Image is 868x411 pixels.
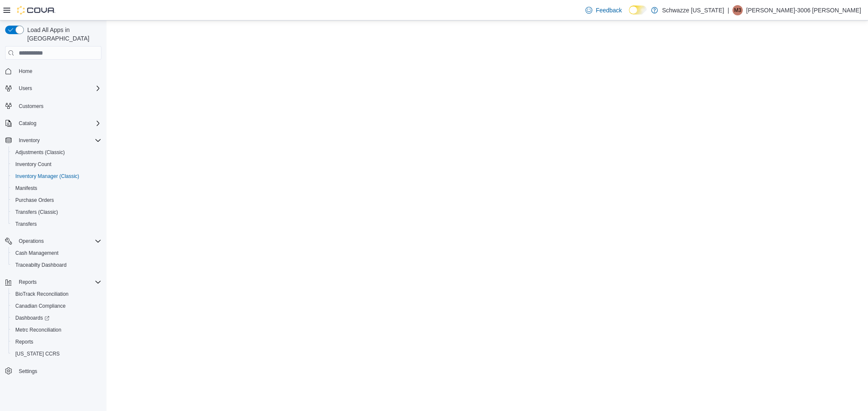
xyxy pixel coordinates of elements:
a: Manifests [12,183,40,193]
span: Transfers [15,221,37,227]
button: Reports [9,336,105,348]
a: Dashboards [12,313,53,323]
p: [PERSON_NAME]-3006 [PERSON_NAME] [746,5,861,15]
span: Users [19,85,32,92]
button: Catalog [15,118,40,128]
span: Customers [19,103,43,110]
a: Inventory Count [12,159,55,169]
span: Home [15,66,101,76]
button: Transfers (Classic) [9,206,105,218]
button: Inventory Manager (Classic) [9,170,105,182]
span: Transfers (Classic) [12,207,101,217]
span: Customers [15,100,101,111]
span: Inventory [19,137,40,144]
span: M3 [734,5,741,15]
a: Canadian Compliance [12,301,69,311]
a: Metrc Reconciliation [12,325,65,335]
a: Inventory Manager (Classic) [12,171,83,181]
button: Users [15,83,35,93]
button: Purchase Orders [9,194,105,206]
span: Load All Apps in [GEOGRAPHIC_DATA] [24,26,101,43]
span: [US_STATE] CCRS [15,350,60,357]
a: Customers [15,101,47,111]
span: Traceabilty Dashboard [12,260,101,270]
span: Operations [15,236,101,246]
span: Dashboards [15,315,49,321]
span: Metrc Reconciliation [15,326,61,333]
button: Customers [2,99,105,112]
span: Manifests [12,183,101,193]
span: Adjustments (Classic) [12,147,101,157]
span: Inventory [15,135,101,146]
a: Feedback [582,2,625,19]
a: [US_STATE] CCRS [12,349,63,359]
nav: Complex example [5,61,101,399]
span: Adjustments (Classic) [15,149,65,156]
span: Manifests [15,185,37,192]
button: [US_STATE] CCRS [9,348,105,360]
span: Users [15,83,101,93]
a: Adjustments (Classic) [12,147,68,157]
span: BioTrack Reconciliation [15,291,69,297]
span: Catalog [15,118,101,128]
span: Operations [19,238,44,245]
button: Inventory [2,134,105,146]
span: Cash Management [15,250,58,257]
button: Reports [2,276,105,288]
a: Cash Management [12,248,62,258]
button: Adjustments (Classic) [9,146,105,158]
a: Purchase Orders [12,195,58,205]
span: Reports [15,338,33,345]
a: Transfers (Classic) [12,207,61,217]
button: Operations [15,236,47,246]
span: Reports [12,337,101,347]
span: Feedback [596,6,622,15]
button: Reports [15,277,40,287]
span: Purchase Orders [12,195,101,205]
span: Inventory Manager (Classic) [12,171,101,181]
button: Operations [2,235,105,247]
span: Catalog [19,120,36,127]
span: Inventory Count [12,159,101,169]
span: Inventory Count [15,161,52,168]
div: Marisa-3006 Romero [732,5,743,15]
a: Home [15,66,36,76]
a: Traceabilty Dashboard [12,260,70,270]
span: Canadian Compliance [12,301,101,311]
span: BioTrack Reconciliation [12,289,101,299]
button: Inventory [15,135,43,146]
button: BioTrack Reconciliation [9,288,105,300]
span: Home [19,68,32,75]
button: Home [2,65,105,77]
span: Washington CCRS [12,349,101,359]
span: Settings [19,368,37,375]
span: Dashboards [12,313,101,323]
button: Cash Management [9,247,105,259]
button: Settings [2,365,105,377]
span: Canadian Compliance [15,303,66,309]
span: Purchase Orders [15,197,54,204]
span: Cash Management [12,248,101,258]
a: Transfers [12,219,40,229]
p: Schwazze [US_STATE] [662,5,724,15]
p: | [727,5,729,15]
span: Transfers [12,219,101,229]
button: Catalog [2,117,105,129]
button: Metrc Reconciliation [9,324,105,336]
span: Reports [19,279,37,286]
button: Traceabilty Dashboard [9,259,105,271]
input: Dark Mode [629,6,647,15]
span: Inventory Manager (Classic) [15,173,79,180]
button: Users [2,82,105,94]
button: Transfers [9,218,105,230]
a: Dashboards [9,312,105,324]
span: Traceabilty Dashboard [15,262,66,268]
a: Reports [12,337,37,347]
button: Canadian Compliance [9,300,105,312]
a: Settings [15,366,40,376]
img: Cova [17,6,55,15]
span: Settings [15,366,101,376]
span: Reports [15,277,101,287]
button: Manifests [9,182,105,194]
